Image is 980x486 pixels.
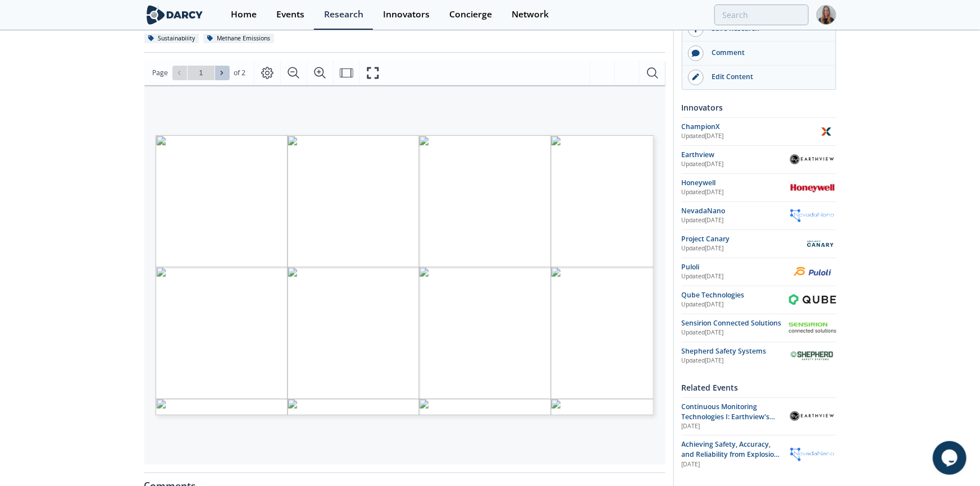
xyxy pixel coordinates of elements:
[817,5,836,25] img: Profile
[682,402,836,432] a: Continuous Monitoring Technologies I: Earthview's Low Cost Solution [DATE] Earthview
[789,350,836,362] img: Shepherd Safety Systems
[682,234,836,254] a: Project Canary Updated[DATE] Project Canary
[682,356,789,365] div: Updated [DATE]
[682,460,781,469] div: [DATE]
[682,132,817,141] div: Updated [DATE]
[324,10,363,19] div: Research
[682,318,836,338] a: Sensirion Connected Solutions Updated[DATE] Sensirion Connected Solutions
[789,447,836,461] img: NevadaNano
[933,441,969,475] iframe: chat widget
[203,34,275,44] div: Methane Emissions
[682,122,836,141] a: ChampionX Updated[DATE] ChampionX
[276,10,304,19] div: Events
[682,98,836,117] div: Innovators
[704,48,829,58] div: Comment
[682,378,836,397] div: Related Events
[682,178,836,198] a: Honeywell Updated[DATE] Honeywell
[682,290,836,310] a: Qube Technologies Updated[DATE] Qube Technologies
[449,10,492,19] div: Concierge
[231,10,257,19] div: Home
[789,209,836,223] img: NevadaNano
[789,294,836,305] img: Qube Technologies
[682,439,836,469] a: Achieving Safety, Accuracy, and Reliability from Explosion-Proof Wireless Methane Sensors [DATE] ...
[682,346,836,366] a: Shepherd Safety Systems Updated[DATE] Shepherd Safety Systems
[682,300,789,309] div: Updated [DATE]
[805,234,836,254] img: Project Canary
[789,263,836,279] img: Puloli
[682,290,789,300] div: Qube Technologies
[682,328,789,337] div: Updated [DATE]
[682,234,805,244] div: Project Canary
[682,439,781,480] span: Achieving Safety, Accuracy, and Reliability from Explosion-Proof Wireless Methane Sensors
[682,272,789,281] div: Updated [DATE]
[682,346,789,356] div: Shepherd Safety Systems
[682,150,836,169] a: Earthview Updated[DATE] Earthview
[682,318,789,328] div: Sensirion Connected Solutions
[682,188,789,197] div: Updated [DATE]
[682,150,789,160] div: Earthview
[682,244,805,253] div: Updated [DATE]
[383,10,430,19] div: Innovators
[682,262,789,272] div: Puloli
[682,122,817,132] div: ChampionX
[682,262,836,282] a: Puloli Updated[DATE] Puloli
[682,206,789,216] div: NevadaNano
[714,4,809,25] input: Advanced Search
[682,422,781,431] div: [DATE]
[789,153,836,165] img: Earthview
[682,216,789,225] div: Updated [DATE]
[789,410,836,422] img: Earthview
[682,402,776,432] span: Continuous Monitoring Technologies I: Earthview's Low Cost Solution
[682,160,789,169] div: Updated [DATE]
[789,323,836,333] img: Sensirion Connected Solutions
[682,206,836,226] a: NevadaNano Updated[DATE] NevadaNano
[512,10,549,19] div: Network
[817,122,836,141] img: ChampionX
[144,5,206,25] img: logo-wide.svg
[789,181,836,195] img: Honeywell
[682,66,836,89] a: Edit Content
[682,178,789,188] div: Honeywell
[144,34,199,44] div: Sustainability
[704,72,829,82] div: Edit Content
